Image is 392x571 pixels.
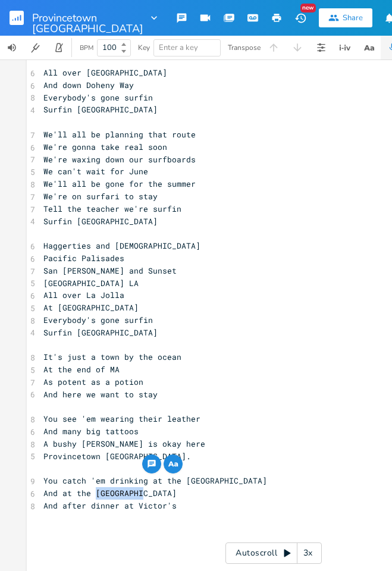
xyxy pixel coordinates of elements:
[43,488,177,498] span: And at the [GEOGRAPHIC_DATA]
[43,290,124,300] span: All over La Jolla
[43,203,181,214] span: Tell the teacher we're surfin
[32,12,143,23] span: Provincetown [GEOGRAPHIC_DATA]
[43,278,139,288] span: [GEOGRAPHIC_DATA] LA
[43,129,196,140] span: We'll all be planning that route
[43,389,158,400] span: And here we want to stay
[300,4,316,12] div: New
[159,42,198,53] span: Enter a key
[43,154,196,165] span: We're waxing down our surfboards
[228,44,261,51] div: Transpose
[43,438,205,449] span: A bushy [PERSON_NAME] is okay here
[43,364,120,375] span: At the end of MA
[43,426,139,437] span: And many big tattoos
[43,302,139,313] span: At [GEOGRAPHIC_DATA]
[43,451,191,462] span: Provincetown [GEOGRAPHIC_DATA].
[297,542,319,564] div: 3x
[43,142,167,152] span: We're gonna take real soon
[43,315,153,325] span: Everybody's gone surfin
[80,45,93,51] div: BPM
[43,104,158,115] span: Surfin [GEOGRAPHIC_DATA]
[43,327,158,338] span: Surfin [GEOGRAPHIC_DATA]
[43,80,134,90] span: And down Doheny Way
[43,352,181,362] span: It's just a town by the ocean
[43,178,196,189] span: We'll all be gone for the summer
[43,92,153,103] span: Everybody's gone surfin
[43,500,177,511] span: And after dinner at Victor's
[43,67,167,78] span: All over [GEOGRAPHIC_DATA]
[43,377,143,387] span: As potent as a potion
[43,253,124,263] span: Pacific Palisades
[43,265,177,276] span: San [PERSON_NAME] and Sunset
[225,542,322,564] div: Autoscroll
[319,8,372,27] button: Share
[43,413,200,424] span: You see 'em wearing their leather
[343,12,363,23] div: Share
[43,240,200,251] span: Haggerties and [DEMOGRAPHIC_DATA]
[288,7,312,29] button: New
[43,191,158,202] span: We're on surfari to stay
[43,475,267,486] span: You catch 'em drinking at the [GEOGRAPHIC_DATA]
[43,166,148,177] span: We can't wait for June
[138,44,150,51] div: Key
[43,216,158,227] span: Surfin [GEOGRAPHIC_DATA]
